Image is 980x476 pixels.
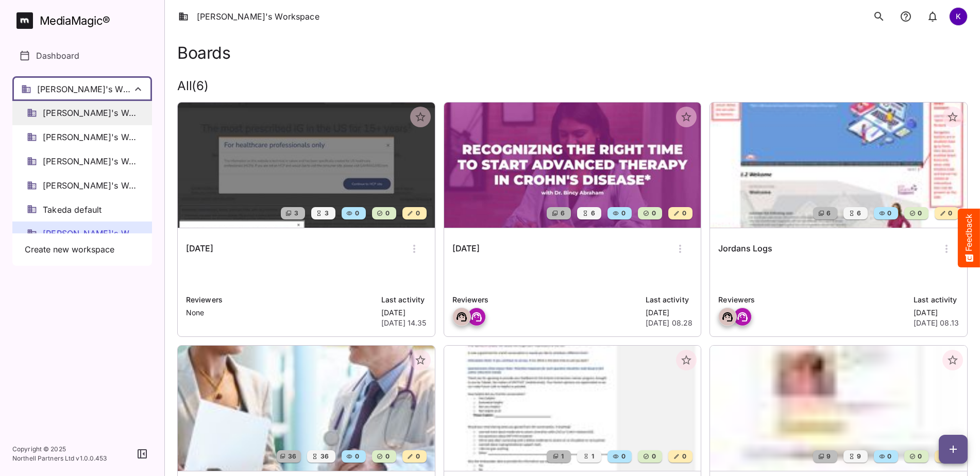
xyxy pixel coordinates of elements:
[922,6,943,27] button: notifications
[25,244,114,256] span: Create new workspace
[43,131,138,143] span: [PERSON_NAME]'s Workspace
[19,240,146,260] button: Create new workspace
[43,180,138,192] span: [PERSON_NAME]'s Workspace
[949,7,968,26] div: K
[43,107,138,119] span: [PERSON_NAME]'s Workspace
[43,204,102,216] span: Takeda default
[869,6,889,27] button: search
[958,209,980,267] button: Feedback
[43,156,138,167] span: [PERSON_NAME]'s Workspace
[895,6,916,27] button: notifications
[43,228,138,240] span: [PERSON_NAME]'s Workspace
